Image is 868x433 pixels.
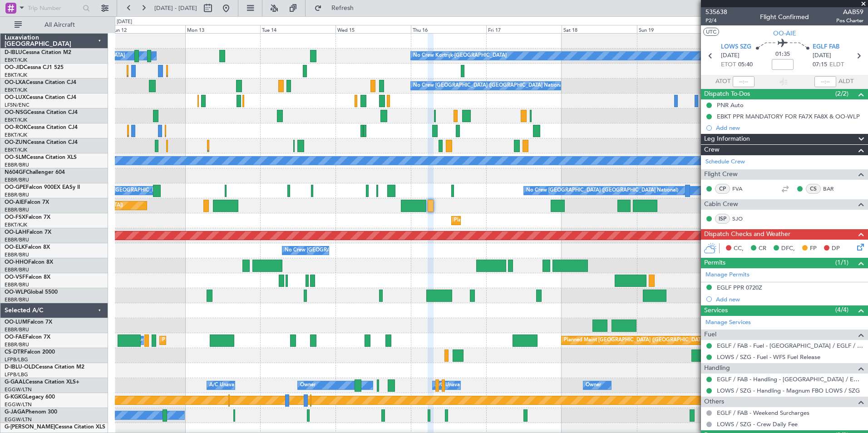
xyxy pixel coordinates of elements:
a: OO-ROKCessna Citation CJ4 [5,125,78,130]
span: All Aircraft [24,22,96,28]
span: [DATE] - [DATE] [154,4,197,12]
div: [DATE] [117,18,132,26]
div: Wed 15 [335,25,411,33]
span: Services [704,305,728,316]
div: No Crew [GEOGRAPHIC_DATA] ([GEOGRAPHIC_DATA] National) [413,79,565,93]
div: CP [715,184,730,194]
div: EGLF PPR 0720Z [717,284,762,291]
a: OO-JIDCessna CJ1 525 [5,65,64,70]
div: CS [806,184,821,194]
a: EGLF / FAB - Handling - [GEOGRAPHIC_DATA] / EGLF / FAB [717,375,863,383]
span: OO-FAE [5,335,25,340]
a: EGGW/LTN [5,386,32,393]
span: DP [832,244,840,253]
a: EBKT/KJK [5,72,27,79]
span: ALDT [838,77,853,86]
a: G-GAALCessna Citation XLS+ [5,379,79,385]
a: EBKT/KJK [5,57,27,64]
a: OO-LXACessna Citation CJ4 [5,80,76,85]
a: D-IBLUCessna Citation M2 [5,50,71,55]
span: N604GF [5,170,26,175]
span: Fuel [704,330,716,340]
span: ATOT [715,77,730,86]
div: Owner [586,379,601,392]
span: OO-LUM [5,320,27,325]
a: LFPB/LBG [5,371,28,378]
a: EBKT/KJK [5,132,27,138]
div: Planned Maint Kortrijk-[GEOGRAPHIC_DATA] [454,214,560,227]
span: Dispatch Checks and Weather [704,229,790,240]
input: Trip Number [28,1,80,15]
span: Permits [704,258,725,268]
span: Leg Information [704,134,750,144]
a: OO-WLPGlobal 5500 [5,290,58,295]
a: G-[PERSON_NAME]Cessna Citation XLS [5,424,105,430]
a: N604GFChallenger 604 [5,170,65,175]
a: OO-ELKFalcon 8X [5,245,50,250]
a: EBBR/BRU [5,236,29,243]
a: OO-GPEFalcon 900EX EASy II [5,185,80,190]
a: BAR [823,185,843,193]
span: G-KGKG [5,394,26,400]
span: OO-NSG [5,110,27,115]
span: Cabin Crew [704,199,738,210]
span: OO-SLM [5,155,26,160]
span: LOWS SZG [721,43,751,52]
span: P2/4 [705,17,727,25]
button: UTC [703,28,719,36]
div: Add new [716,295,863,303]
a: OO-FSXFalcon 7X [5,215,50,220]
span: Flight Crew [704,169,738,180]
a: SJO [732,215,753,223]
a: Manage Services [705,318,751,327]
a: G-JAGAPhenom 300 [5,409,57,415]
a: OO-NSGCessna Citation CJ4 [5,110,78,115]
span: Handling [704,363,730,374]
a: EBBR/BRU [5,192,29,198]
div: Planned Maint [GEOGRAPHIC_DATA] ([GEOGRAPHIC_DATA] National) [564,334,728,347]
a: EBBR/BRU [5,341,29,348]
input: --:-- [733,76,755,87]
a: EBBR/BRU [5,162,29,168]
a: EBKT/KJK [5,221,27,228]
span: 01:35 [775,50,790,59]
a: OO-HHOFalcon 8X [5,260,53,265]
span: CR [759,244,766,253]
a: EBBR/BRU [5,251,29,258]
span: DFC, [781,244,795,253]
a: D-IBLU-OLDCessna Citation M2 [5,364,84,370]
a: Manage Permits [705,271,750,280]
a: EBKT/KJK [5,87,27,93]
span: Crew [704,145,720,155]
a: EBBR/BRU [5,296,29,303]
a: EGGW/LTN [5,416,32,423]
div: EBKT PPR MANDATORY FOR FA7X FA8X & OO-WLP [717,113,860,120]
div: Fri 17 [486,25,562,33]
a: EGLF / FAB - Fuel - [GEOGRAPHIC_DATA] / EGLF / FAB [717,342,863,349]
span: OO-WLP [5,290,27,295]
span: AAB59 [836,7,863,17]
span: FP [810,244,817,253]
span: G-[PERSON_NAME] [5,424,55,430]
a: EBBR/BRU [5,207,29,213]
a: G-KGKGLegacy 600 [5,394,55,400]
div: Flight Confirmed [760,12,809,22]
span: G-GAAL [5,379,25,385]
span: OO-GPE [5,185,26,190]
a: OO-LUXCessna Citation CJ4 [5,95,76,100]
span: (1/1) [835,258,848,267]
span: ETOT [721,60,736,69]
div: Mon 13 [185,25,261,33]
div: No Crew [GEOGRAPHIC_DATA] ([GEOGRAPHIC_DATA] National) [285,244,437,257]
a: Schedule Crew [705,157,745,167]
a: OO-LUMFalcon 7X [5,320,52,325]
span: [DATE] [721,51,740,60]
div: Add new [716,124,863,132]
span: D-IBLU-OLD [5,364,35,370]
span: OO-AIE [773,29,796,38]
span: 535638 [705,7,727,17]
div: Planned Maint Melsbroek Air Base [162,334,242,347]
div: Thu 16 [411,25,486,33]
div: No Crew [GEOGRAPHIC_DATA] ([GEOGRAPHIC_DATA] National) [526,184,678,197]
a: EBKT/KJK [5,117,27,123]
